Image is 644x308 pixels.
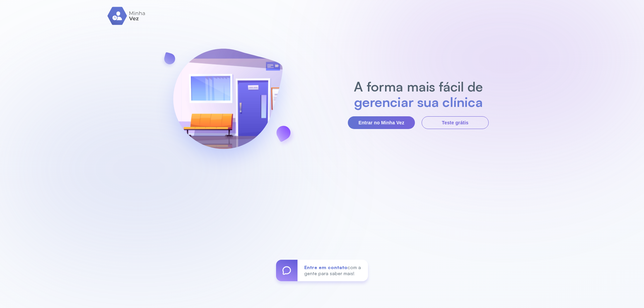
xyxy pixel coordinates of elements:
button: Teste grátis [422,116,489,129]
span: Entre em contato [304,264,347,270]
h2: gerenciar sua clínica [351,94,486,110]
img: banner-login.svg [155,31,300,177]
img: logo.svg [107,7,146,25]
button: Entrar no Minha Vez [348,116,415,129]
a: Entre em contatocom a gente para saber mais! [276,260,368,281]
div: com a gente para saber mais! [298,260,368,281]
h2: A forma mais fácil de [351,79,486,94]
